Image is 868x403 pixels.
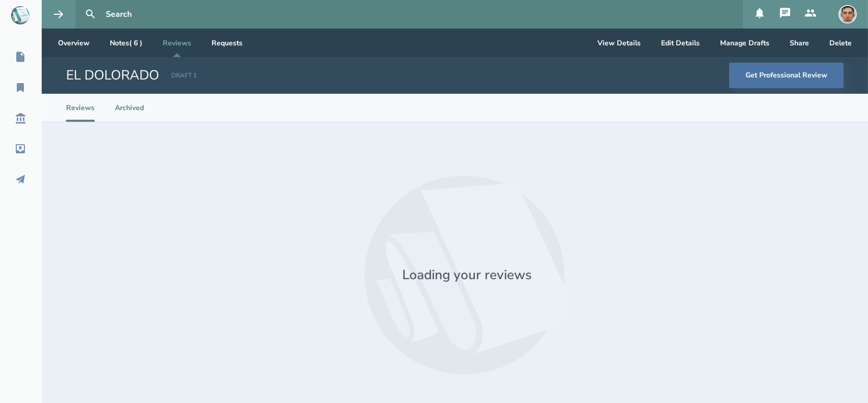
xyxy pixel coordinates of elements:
div: Loading your reviews [402,266,532,284]
button: View Details [589,29,649,57]
h1: EL DOLORADO [66,66,159,85]
button: Get Professional Review [729,63,844,88]
a: Overview [50,29,98,57]
div: DRAFT 1 [171,71,197,80]
a: Reviews [155,29,199,57]
button: Edit Details [653,29,708,57]
a: Notes( 6 ) [102,29,151,57]
li: Reviews [66,94,95,122]
button: Share [782,29,817,57]
button: Manage Drafts [712,29,777,57]
li: Archived [115,94,144,122]
img: user_1756948650-crop.jpg [839,5,857,23]
button: Delete [821,29,860,57]
a: Requests [203,29,251,57]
